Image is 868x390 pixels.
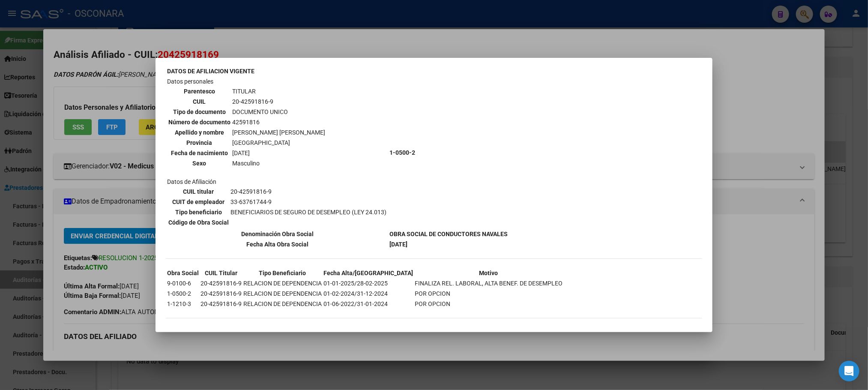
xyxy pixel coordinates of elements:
[232,107,326,117] td: DOCUMENTO UNICO
[389,241,407,248] b: [DATE]
[323,279,413,288] td: 01-01-2025/28-02-2025
[168,117,231,127] th: Número de documento
[243,289,322,298] td: RELACION DE DEPENDENCIA
[167,299,199,309] td: 1-1210-3
[167,68,254,75] b: DATOS DE AFILIACION VIGENTE
[168,107,231,117] th: Tipo de documento
[389,149,415,156] b: 1-0500-2
[168,159,231,168] th: Sexo
[232,117,326,127] td: 42591816
[168,148,231,158] th: Fecha de nacimiento
[167,240,388,249] th: Fecha Alta Obra Social
[243,279,322,288] td: RELACION DE DEPENDENCIA
[323,299,413,309] td: 01-06-2022/31-01-2024
[168,218,229,227] th: Código de Obra Social
[230,187,387,196] td: 20-42591816-9
[168,197,229,207] th: CUIT de empleador
[168,187,229,196] th: CUIL titular
[168,97,231,106] th: CUIL
[232,148,326,158] td: [DATE]
[232,97,326,106] td: 20-42591816-9
[839,361,859,381] div: Open Intercom Messenger
[323,289,413,298] td: 01-02-2024/31-12-2024
[232,138,326,147] td: [GEOGRAPHIC_DATA]
[167,77,388,228] td: Datos personales Datos de Afiliación
[232,87,326,96] td: TITULAR
[232,159,326,168] td: Masculino
[323,268,413,278] th: Fecha Alta/[GEOGRAPHIC_DATA]
[389,231,508,237] b: OBRA SOCIAL DE CONDUCTORES NAVALES
[414,299,563,309] td: POR OPCION
[232,128,326,137] td: [PERSON_NAME] [PERSON_NAME]
[243,299,322,309] td: RELACION DE DEPENDENCIA
[200,268,242,278] th: CUIL Titular
[168,207,229,217] th: Tipo beneficiario
[414,289,563,298] td: POR OPCION
[243,268,322,278] th: Tipo Beneficiario
[200,289,242,298] td: 20-42591816-9
[230,207,387,217] td: BENEFICIARIOS DE SEGURO DE DESEMPLEO (LEY 24.013)
[414,268,563,278] th: Motivo
[167,268,199,278] th: Obra Social
[167,279,199,288] td: 9-0100-6
[167,229,388,239] th: Denominación Obra Social
[168,128,231,137] th: Apellido y nombre
[168,87,231,96] th: Parentesco
[168,138,231,147] th: Provincia
[230,197,387,207] td: 33-63761744-9
[200,279,242,288] td: 20-42591816-9
[200,299,242,309] td: 20-42591816-9
[167,289,199,298] td: 1-0500-2
[414,279,563,288] td: FINALIZA REL. LABORAL, ALTA BENEF. DE DESEMPLEO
